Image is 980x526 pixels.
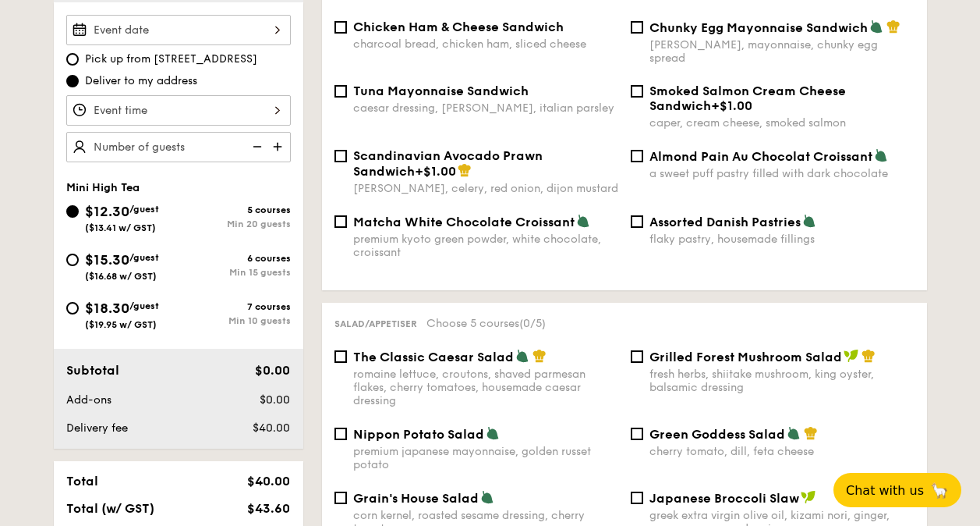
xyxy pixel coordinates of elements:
span: Scandinavian Avocado Prawn Sandwich [353,148,543,179]
input: Grilled Forest Mushroom Saladfresh herbs, shiitake mushroom, king oyster, balsamic dressing [631,350,643,363]
img: icon-vegetarian.fe4039eb.svg [869,20,883,34]
span: +$1.00 [711,98,752,113]
span: $0.00 [260,393,290,407]
span: Tuna Mayonnaise Sandwich [353,84,529,98]
span: Delivery fee [66,421,128,435]
span: The Classic Caesar Salad [353,350,514,364]
input: Scandinavian Avocado Prawn Sandwich+$1.00[PERSON_NAME], celery, red onion, dijon mustard [334,150,347,162]
span: Green Goddess Salad [649,427,785,442]
div: Min 15 guests [179,267,291,278]
input: Smoked Salmon Cream Cheese Sandwich+$1.00caper, cream cheese, smoked salmon [631,85,643,98]
div: flaky pastry, housemade fillings [649,233,915,246]
div: [PERSON_NAME], celery, red onion, dijon mustard [353,182,618,195]
input: Tuna Mayonnaise Sandwichcaesar dressing, [PERSON_NAME], italian parsley [334,85,347,98]
div: caesar dressing, [PERSON_NAME], italian parsley [353,101,618,115]
span: Pick up from [STREET_ADDRESS] [85,52,257,67]
span: /guest [129,252,159,263]
input: Matcha White Chocolate Croissantpremium kyoto green powder, white chocolate, croissant [334,215,347,228]
span: $12.30 [85,203,129,220]
input: Event time [66,95,291,126]
span: ($13.41 w/ GST) [85,222,156,233]
span: Matcha White Chocolate Croissant [353,215,575,229]
span: Grain's House Salad [353,491,479,506]
div: fresh herbs, shiitake mushroom, king oyster, balsamic dressing [649,368,915,394]
span: $15.30 [85,251,129,268]
img: icon-vegetarian.fe4039eb.svg [874,148,888,162]
div: Min 10 guests [179,315,291,326]
img: icon-vegan.f8ff3823.svg [801,490,816,504]
input: Almond Pain Au Chocolat Croissanta sweet puff pastry filled with dark chocolate [631,150,643,162]
img: icon-vegetarian.fe4039eb.svg [802,214,816,228]
span: (0/5) [519,317,546,330]
div: premium kyoto green powder, white chocolate, croissant [353,233,618,259]
input: $18.30/guest($19.95 w/ GST)7 coursesMin 10 guests [66,302,79,315]
span: $0.00 [255,363,290,378]
div: a sweet puff pastry filled with dark chocolate [649,167,915,180]
img: icon-vegan.f8ff3823.svg [844,349,859,363]
div: romaine lettuce, croutons, shaved parmesan flakes, cherry tomatoes, housemade caesar dressing [353,368,618,407]
input: Chunky Egg Mayonnaise Sandwich[PERSON_NAME], mayonnaise, chunky egg spread [631,21,643,34]
span: $43.60 [247,501,290,516]
span: Total (w/ GST) [66,501,154,516]
img: icon-vegetarian.fe4039eb.svg [576,214,590,228]
span: $40.00 [247,474,290,489]
input: Assorted Danish Pastriesflaky pastry, housemade fillings [631,215,643,228]
img: icon-chef-hat.a58ddaea.svg [532,349,547,363]
input: $15.30/guest($16.68 w/ GST)6 coursesMin 15 guests [66,254,79,266]
img: icon-chef-hat.a58ddaea.svg [458,163,472,177]
input: Deliver to my address [66,75,79,87]
input: The Classic Caesar Saladromaine lettuce, croutons, shaved parmesan flakes, cherry tomatoes, house... [334,350,347,363]
div: Min 20 guests [179,219,291,229]
div: caper, cream cheese, smoked salmon [649,116,915,130]
div: premium japanese mayonnaise, golden russet potato [353,445,618,471]
img: icon-vegetarian.fe4039eb.svg [480,490,494,504]
span: Total [66,474,98,489]
img: icon-chef-hat.a58ddaea.svg [886,20,900,34]
input: Green Goddess Saladcherry tomato, dill, feta cheese [631,428,643,440]
img: icon-chef-hat.a58ddaea.svg [804,426,818,440]
div: 5 courses [179,204,291,215]
div: 7 courses [179,301,291,312]
input: $12.30/guest($13.41 w/ GST)5 coursesMin 20 guests [66,205,79,218]
img: icon-reduce.1d2dbef1.svg [244,132,267,162]
input: Nippon Potato Saladpremium japanese mayonnaise, golden russet potato [334,428,347,440]
input: Chicken Ham & Cheese Sandwichcharcoal bread, chicken ham, sliced cheese [334,21,347,34]
button: Chat with us🦙 [833,473,961,507]
input: Event date [66,15,291,45]
span: Mini High Tea [66,181,140,194]
span: Salad/Appetiser [334,318,417,329]
div: [PERSON_NAME], mayonnaise, chunky egg spread [649,38,915,65]
span: Japanese Broccoli Slaw [649,491,799,506]
span: ($16.68 w/ GST) [85,271,157,282]
input: Number of guests [66,132,291,162]
div: 6 courses [179,253,291,264]
span: Add-ons [66,393,111,407]
img: icon-vegetarian.fe4039eb.svg [515,349,529,363]
input: Japanese Broccoli Slawgreek extra virgin olive oil, kizami nori, ginger, yuzu soy-sesame dressing [631,492,643,504]
img: icon-vegetarian.fe4039eb.svg [787,426,801,440]
span: Chunky Egg Mayonnaise Sandwich [649,20,868,35]
span: Deliver to my address [85,73,197,89]
img: icon-chef-hat.a58ddaea.svg [861,349,876,363]
span: Smoked Salmon Cream Cheese Sandwich [649,84,846,113]
span: $18.30 [85,300,129,317]
span: 🦙 [930,482,949,499]
span: Choose 5 courses [426,317,546,330]
img: icon-add.58712e84.svg [267,132,291,162]
span: +$1.00 [415,164,456,179]
span: /guest [129,204,159,215]
span: /guest [129,300,159,311]
input: Pick up from [STREET_ADDRESS] [66,53,79,66]
span: Grilled Forest Mushroom Salad [649,350,842,364]
span: Chat with us [846,483,924,498]
span: Nippon Potato Salad [353,427,484,442]
span: Chicken Ham & Cheese Sandwich [353,20,564,34]
div: charcoal bread, chicken ham, sliced cheese [353,37,618,51]
span: Subtotal [66,363,119,378]
span: Almond Pain Au Chocolat Croissant [649,149,872,164]
div: cherry tomato, dill, feta cheese [649,445,915,458]
span: $40.00 [253,421,290,435]
input: Grain's House Saladcorn kernel, roasted sesame dressing, cherry tomato [334,492,347,504]
span: ($19.95 w/ GST) [85,319,157,330]
span: Assorted Danish Pastries [649,215,801,229]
